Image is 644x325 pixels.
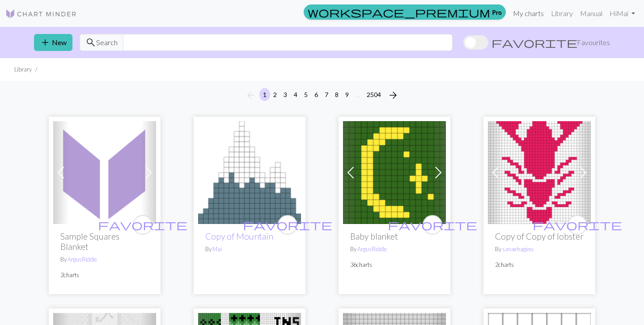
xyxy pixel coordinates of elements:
[488,121,591,224] img: lobster
[259,88,270,101] button: 1
[243,218,332,232] span: favorite
[576,4,606,22] a: Manual
[331,88,342,101] button: 8
[342,88,352,101] button: 9
[388,216,477,234] i: favourite
[60,231,149,252] h2: Sample Squares Blanket
[68,256,97,263] a: ArgusRiddle
[198,121,301,224] img: Mountain
[547,4,576,22] a: Library
[205,231,273,241] a: Copy of Mountain
[495,231,584,241] h2: Copy of Copy of lobster
[98,218,187,232] span: favorite
[98,216,187,234] i: favourite
[5,8,77,19] img: Logo
[85,36,96,49] span: search
[321,88,332,101] button: 7
[278,215,297,235] button: favourite
[509,4,547,22] a: My charts
[495,261,584,269] p: 2 charts
[488,167,591,176] a: lobster
[60,255,149,264] p: By
[577,37,610,48] span: Favourites
[388,90,398,101] i: Next
[423,215,442,235] button: favourite
[198,167,301,176] a: Mountain
[357,245,387,253] a: ArgusRiddle
[53,121,156,224] img: Sample Squares Blanket
[363,88,385,101] button: 2504
[388,89,398,101] span: arrow_forward
[96,37,118,48] span: Search
[60,271,149,279] p: 2 charts
[606,4,639,22] a: HiMai
[34,34,72,51] button: New
[502,245,533,253] a: sanaehagino
[14,65,32,74] li: Library
[205,245,294,253] p: By
[350,231,439,241] h2: Baby blanket
[242,88,402,102] nav: Page navigation
[491,36,577,49] span: favorite
[53,167,156,176] a: Sample Squares Blanket
[533,216,622,234] i: favourite
[304,4,506,20] a: Pro
[301,88,311,101] button: 5
[533,218,622,232] span: favorite
[350,261,439,269] p: 36 charts
[343,167,446,176] a: Moon
[280,88,291,101] button: 3
[243,216,332,234] i: favourite
[463,34,610,51] label: Show favourites
[270,88,280,101] button: 2
[384,88,402,102] button: Next
[311,88,322,101] button: 6
[568,215,587,235] button: favourite
[212,245,222,253] a: Mai
[388,218,477,232] span: favorite
[350,245,439,253] p: By
[343,121,446,224] img: Moon
[40,36,51,49] span: add
[308,6,490,18] span: workspace_premium
[495,245,584,253] p: By
[133,215,153,235] button: favourite
[290,88,301,101] button: 4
